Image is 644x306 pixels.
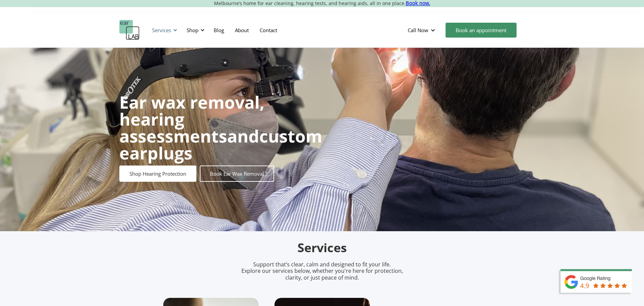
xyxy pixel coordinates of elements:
[119,166,196,182] a: Shop Hearing Protection
[152,27,171,34] div: Services
[402,20,442,40] div: Call Now
[408,27,428,34] div: Call Now
[254,20,283,40] a: Contact
[148,20,179,40] div: Services
[119,94,322,161] h1: and
[233,261,412,281] p: Support that’s clear, calm and designed to fit your life. Explore our services below, whether you...
[119,125,322,165] strong: custom earplugs
[187,27,198,34] div: Shop
[183,20,207,40] div: Shop
[230,20,254,40] a: About
[119,20,140,40] a: home
[208,20,230,40] a: Blog
[200,166,274,182] a: Book Ear Wax Removal
[119,91,264,148] strong: Ear wax removal, hearing assessments
[446,23,517,38] a: Book an appointment
[163,240,481,256] h2: Services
